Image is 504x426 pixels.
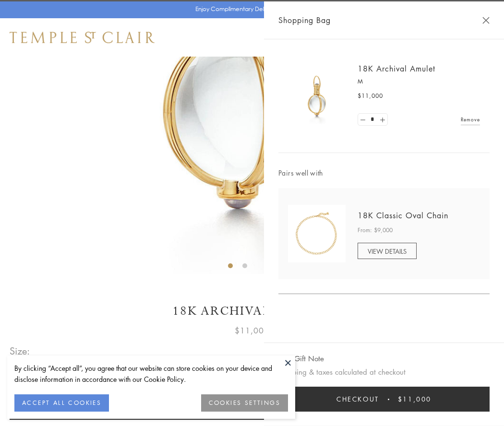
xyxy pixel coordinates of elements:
[368,247,407,256] span: VIEW DETAILS
[288,205,346,262] img: N88865-OV18
[235,324,269,337] span: $11,000
[10,303,494,319] h1: 18K Archival Amulet
[358,210,448,221] a: 18K Classic Oval Chain
[358,243,417,259] a: VIEW DETAILS
[358,77,480,86] p: M
[358,114,368,126] a: Set quantity to 0
[278,387,490,412] button: Checkout $11,000
[10,343,31,359] span: Size:
[358,91,383,101] span: $11,000
[288,67,346,125] img: 18K Archival Amulet
[14,394,109,412] button: ACCEPT ALL COOKIES
[377,114,387,126] a: Set quantity to 2
[278,353,324,365] button: Add Gift Note
[10,32,155,43] img: Temple St. Clair
[336,394,379,404] span: Checkout
[358,63,435,74] a: 18K Archival Amulet
[14,363,288,385] div: By clicking “Accept all”, you agree that our website can store cookies on your device and disclos...
[398,394,432,404] span: $11,000
[358,225,393,235] span: From: $9,000
[201,394,288,412] button: COOKIES SETTINGS
[278,366,490,378] p: Shipping & taxes calculated at checkout
[278,167,490,178] span: Pairs well with
[482,17,490,24] button: Close Shopping Bag
[278,14,331,26] span: Shopping Bag
[195,4,304,14] p: Enjoy Complimentary Delivery & Returns
[461,114,480,125] a: Remove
